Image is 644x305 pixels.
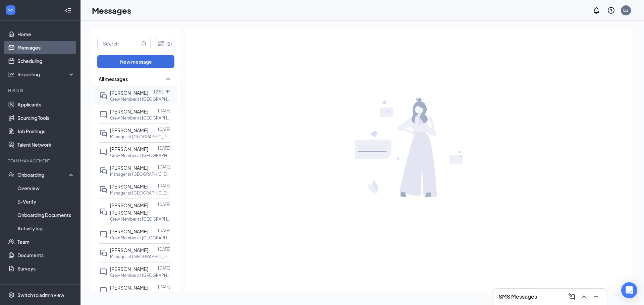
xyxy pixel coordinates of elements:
[154,37,174,50] button: Filter (2)
[17,292,64,298] div: Switch to admin view
[110,165,148,171] span: [PERSON_NAME]
[592,293,600,301] svg: Minimize
[158,108,170,113] p: [DATE]
[158,183,170,188] p: [DATE]
[17,195,75,208] a: E-Verify
[158,246,170,252] p: [DATE]
[8,88,73,93] div: Hiring
[110,127,148,133] span: [PERSON_NAME]
[164,75,172,83] svg: SmallChevronUp
[110,190,170,196] p: Manager at [GEOGRAPHIC_DATA], [US_STATE]
[580,293,588,301] svg: ChevronUp
[99,76,128,82] span: All messages
[110,183,148,189] span: [PERSON_NAME]
[110,115,170,121] p: Crew Member at [GEOGRAPHIC_DATA], [US_STATE]
[110,96,170,102] p: Crew Member at [GEOGRAPHIC_DATA], [US_STATE]
[110,146,148,152] span: [PERSON_NAME]
[623,7,629,13] div: LG
[99,208,107,216] svg: DoubleChat
[65,7,71,14] svg: Collapse
[99,230,107,238] svg: ChatInactive
[99,185,107,194] svg: DoubleChat
[579,291,589,302] button: ChevronUp
[99,249,107,257] svg: DoubleChat
[8,171,15,178] svg: UserCheck
[110,153,170,158] p: Crew Member at [GEOGRAPHIC_DATA], [US_STATE]
[110,266,148,272] span: [PERSON_NAME]
[607,6,615,14] svg: QuestionInfo
[157,40,165,48] svg: Filter
[110,171,170,177] p: Manager at [GEOGRAPHIC_DATA], [US_STATE]
[158,265,170,271] p: [DATE]
[92,5,131,16] h1: Messages
[7,7,14,13] svg: WorkstreamLogo
[592,6,600,14] svg: Notifications
[17,111,75,125] a: Sourcing Tools
[17,181,75,195] a: Overview
[17,235,75,248] a: Team
[17,98,75,111] a: Applicants
[110,90,148,96] span: [PERSON_NAME]
[17,125,75,138] a: Job Postings
[17,171,69,178] div: Onboarding
[99,148,107,156] svg: ChatInactive
[158,284,170,290] p: [DATE]
[8,292,15,298] svg: Settings
[17,262,75,275] a: Surveys
[158,127,170,132] p: [DATE]
[499,293,537,300] h3: SMS Messages
[621,282,637,298] div: Open Intercom Messenger
[591,291,601,302] button: Minimize
[110,134,170,140] p: Manager at [GEOGRAPHIC_DATA], [US_STATE]
[99,287,107,295] svg: ChatInactive
[158,164,170,170] p: [DATE]
[17,138,75,151] a: Talent Network
[98,37,140,50] input: Search
[110,228,148,234] span: [PERSON_NAME]
[17,41,75,54] a: Messages
[17,248,75,262] a: Documents
[97,55,174,68] button: New message
[8,158,73,164] div: Team Management
[110,285,148,291] span: [PERSON_NAME]
[158,145,170,151] p: [DATE]
[158,228,170,233] p: [DATE]
[110,202,148,216] span: [PERSON_NAME] [PERSON_NAME]
[17,54,75,68] a: Scheduling
[17,208,75,222] a: Onboarding Documents
[567,291,577,302] button: ComposeMessage
[110,254,170,259] p: Manager at [GEOGRAPHIC_DATA], [US_STATE]
[99,167,107,175] svg: DoubleChat
[110,108,148,115] span: [PERSON_NAME]
[110,291,170,297] p: Crew Member at [GEOGRAPHIC_DATA], [US_STATE]
[141,41,147,46] svg: MagnifyingGlass
[8,71,15,78] svg: Analysis
[110,235,170,241] p: Crew Member at [GEOGRAPHIC_DATA], [US_STATE]
[99,129,107,137] svg: DoubleChat
[158,202,170,207] p: [DATE]
[17,222,75,235] a: Activity log
[99,92,107,100] svg: DoubleChat
[99,110,107,119] svg: ChatInactive
[17,27,75,41] a: Home
[17,71,75,78] div: Reporting
[99,268,107,276] svg: ChatInactive
[110,216,170,222] p: Crew Member at [GEOGRAPHIC_DATA], [US_STATE]
[110,247,148,253] span: [PERSON_NAME]
[568,293,576,301] svg: ComposeMessage
[110,273,170,278] p: Crew Member at [GEOGRAPHIC_DATA], [US_STATE]
[153,89,170,95] p: 12:52 PM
